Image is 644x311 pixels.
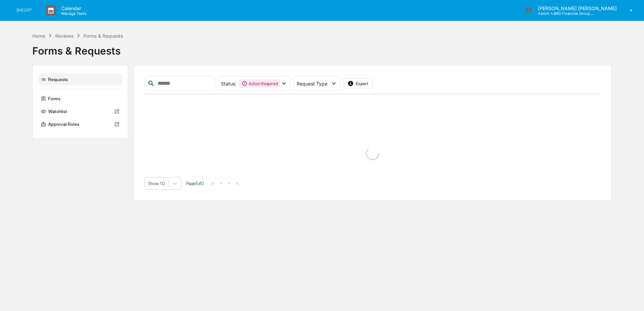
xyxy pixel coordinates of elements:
button: |< [209,180,217,186]
button: < [218,180,225,186]
div: Reviews [55,33,73,39]
span: Page 1 of 0 [186,181,204,186]
div: Watchlist [38,105,122,117]
p: Calendar [56,5,90,11]
div: Home [32,33,45,39]
div: Action Required [239,79,280,88]
button: Export [343,78,373,89]
p: Manage Tasks [56,11,90,16]
div: Requests [38,73,122,85]
span: Status : [221,81,236,87]
p: [PERSON_NAME] [PERSON_NAME] [533,5,620,11]
div: Forms & Requests [84,33,123,39]
img: logo [16,8,32,12]
p: Admin • JMG Financial Group, Ltd. [533,11,595,16]
button: > [226,180,232,186]
div: Forms & Requests [32,39,612,57]
div: Approval Roles [38,118,122,130]
span: Request Type [297,81,327,87]
div: Forms [38,93,122,105]
button: >| [233,180,241,186]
